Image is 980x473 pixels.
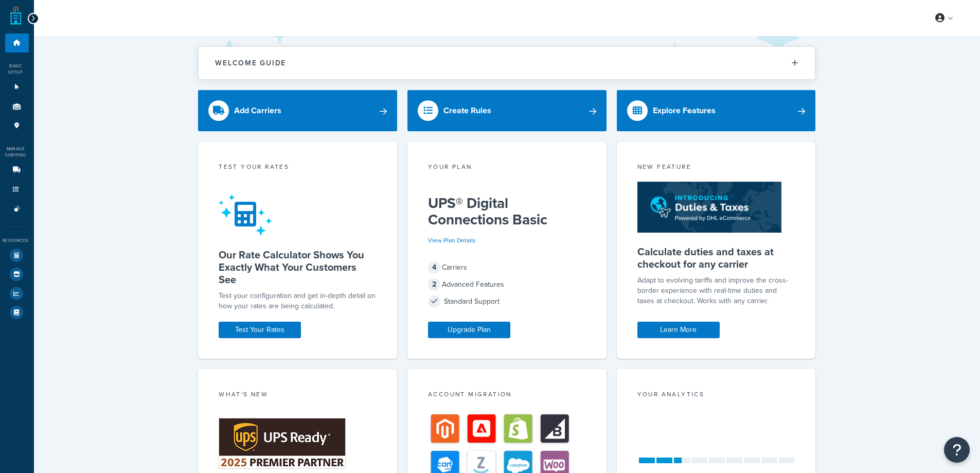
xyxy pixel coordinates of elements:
[199,47,815,79] button: Welcome Guide
[5,97,29,116] li: Origins
[219,322,301,338] a: Test Your Rates
[637,390,795,401] div: Your Analytics
[215,59,286,67] h2: Welcome Guide
[5,161,29,180] li: Carriers
[428,390,586,401] div: Account Migration
[219,390,377,401] div: What's New
[944,437,970,463] button: Open Resource Center
[637,246,795,270] h5: Calculate duties and taxes at checkout for any carrier
[198,90,397,131] a: Add Carriers
[428,278,440,291] span: 2
[637,162,795,174] div: New Feature
[5,303,29,322] li: Help Docs
[637,322,720,338] a: Learn More
[234,103,281,118] div: Add Carriers
[5,33,29,52] li: Dashboard
[428,162,586,174] div: Your Plan
[428,260,586,275] div: Carriers
[5,265,29,284] li: Marketplace
[407,90,607,131] a: Create Rules
[653,103,716,118] div: Explore Features
[428,294,586,309] div: Standard Support
[428,277,586,292] div: Advanced Features
[5,78,29,97] li: Websites
[428,261,440,274] span: 4
[428,195,586,228] h5: UPS® Digital Connections Basic
[428,236,476,245] a: View Plan Details
[5,246,29,265] li: Test Your Rates
[428,322,510,338] a: Upgrade Plan
[637,275,795,306] p: Adapt to evolving tariffs and improve the cross-border experience with real-time duties and taxes...
[443,103,491,118] div: Create Rules
[5,180,29,199] li: Shipping Rules
[5,284,29,303] li: Analytics
[5,200,29,219] li: Advanced Features
[219,291,377,311] div: Test your configuration and get in-depth detail on how your rates are being calculated.
[5,116,29,135] li: Pickup Locations
[617,90,816,131] a: Explore Features
[219,162,377,174] div: Test your rates
[219,249,377,286] h5: Our Rate Calculator Shows You Exactly What Your Customers See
